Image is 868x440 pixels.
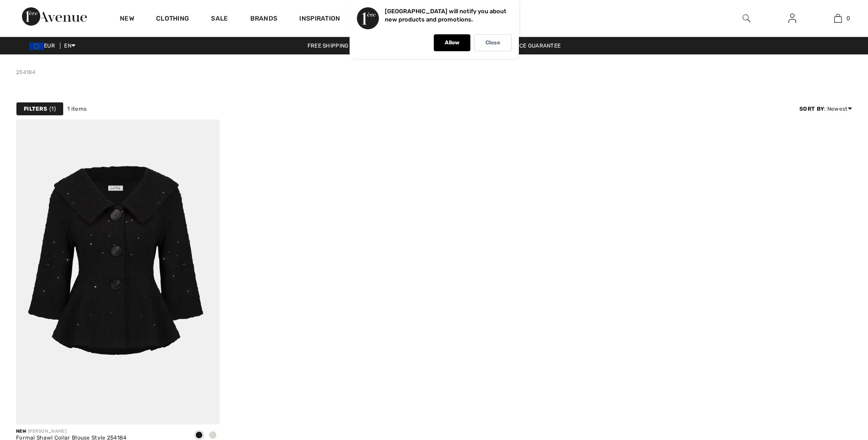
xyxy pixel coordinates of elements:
img: My Info [788,13,796,24]
div: : Newest [799,105,852,113]
a: Sale [211,15,228,24]
span: 1 items [67,105,86,113]
img: 1ère Avenue [22,7,87,26]
p: [GEOGRAPHIC_DATA] will notify you about new products and promotions. [385,8,507,23]
strong: Filters [24,105,47,113]
a: 0 [815,13,860,24]
span: 0 [846,14,850,22]
span: EN [64,43,75,49]
a: Brands [250,15,278,24]
span: New [16,429,26,434]
strong: Sort By [799,106,824,112]
p: Close [485,39,500,46]
a: 254184 [16,69,36,75]
span: EUR [29,43,59,49]
img: My Bag [834,13,842,24]
img: Euro [29,43,44,50]
a: Clothing [156,15,189,24]
a: Formal Shawl Collar Blouse Style 254184. Black [16,119,220,424]
a: Free shipping on orders over €130 [300,43,420,49]
div: [PERSON_NAME] [16,428,127,435]
p: Allow [445,39,459,46]
img: search the website [743,13,750,24]
span: 1 [49,105,56,113]
a: New [120,15,134,24]
a: Sign In [781,13,803,24]
span: Inspiration [299,15,340,24]
a: Lowest Price Guarantee [480,43,568,49]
